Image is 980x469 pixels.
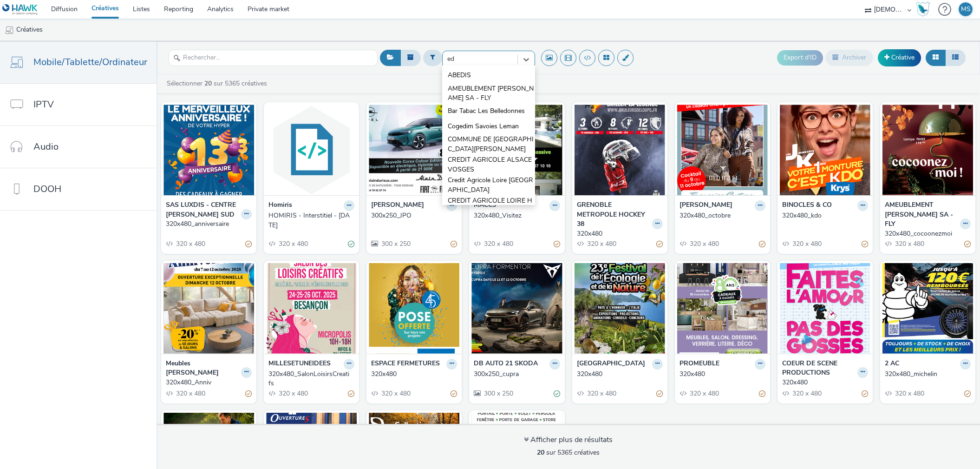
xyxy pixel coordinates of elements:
div: Partiellement valide [554,239,560,249]
button: Archiver [825,50,873,66]
span: AMEUBLEMENT [PERSON_NAME] SA - FLY [448,84,535,103]
strong: [GEOGRAPHIC_DATA] [577,359,645,370]
div: 300x250_JPO [371,211,453,220]
a: 320x480_michelin [885,370,971,379]
div: Partiellement valide [451,389,457,399]
strong: BINOCLES & CO [782,200,832,211]
div: Partiellement valide [759,389,765,399]
div: Partiellement valide [964,389,971,399]
img: undefined Logo [2,4,38,15]
span: 300 x 250 [483,389,513,398]
button: Liste [945,50,966,66]
button: Export d'ID [777,50,823,65]
span: 320 x 480 [175,239,205,248]
div: 320x480 [782,378,864,387]
img: Hawk Academy [916,2,930,17]
img: 320x480_anniversaire visual [163,105,254,195]
span: 320 x 480 [894,389,924,398]
button: Grille [926,50,946,66]
a: 320x480 [577,370,663,379]
img: 320x480 visual [369,263,459,354]
div: Valide [348,239,354,249]
a: 320x480 [577,229,663,238]
a: Créative [878,49,921,66]
strong: SAS LUXDIS - CENTRE [PERSON_NAME] SUD [166,200,239,219]
span: CREDIT AGRICOLE LOIRE HTE- LOIRE CAISSELOCALE [448,196,535,215]
img: 300x250_cupra visual [471,263,562,354]
span: 320 x 480 [689,239,719,248]
a: 320x480 [371,370,457,379]
div: 320x480 [577,229,659,238]
span: 320 x 480 [689,389,719,398]
strong: Homiris [268,200,292,211]
span: 320 x 480 [894,239,924,248]
a: Sélectionner sur 5365 créatives [166,79,271,88]
img: 320x480_Anniv visual [163,263,254,354]
div: Partiellement valide [656,389,663,399]
div: Partiellement valide [656,239,663,249]
div: Valide [554,389,560,399]
strong: [PERSON_NAME] [679,200,732,211]
div: Afficher plus de résultats [524,435,613,445]
span: 300 x 250 [380,239,411,248]
div: 320x480_octobre [679,211,762,220]
span: Bar Tabac Les Belledonnes [448,106,525,116]
div: Partiellement valide [862,389,868,399]
span: 320 x 480 [791,389,822,398]
span: Credit Agricole Loire [GEOGRAPHIC_DATA] [448,176,535,195]
strong: 20 [537,448,544,457]
div: 320x480 [371,370,453,379]
img: HOMIRIS - Interstitiel - Oct2025 visual [266,105,357,195]
span: 320 x 480 [586,389,616,398]
div: MS [961,2,971,16]
strong: Meubles [PERSON_NAME] [166,359,239,378]
div: 320x480_kdo [782,211,864,220]
span: 320 x 480 [278,239,308,248]
img: 320x480_SalonLoisirsCreatifs visual [266,263,357,354]
div: Partiellement valide [348,389,354,399]
a: HOMIRIS - Interstitiel - [DATE] [268,211,354,230]
div: Partiellement valide [862,239,868,249]
img: 320x480 visual [780,263,870,354]
span: 320 x 480 [791,239,822,248]
span: ABEDIS [448,71,471,80]
div: 320x480 [577,370,659,379]
strong: DB AUTO 21 SKODA [474,359,538,370]
strong: AMEUBLEMENT [PERSON_NAME] SA - FLY [885,200,958,229]
a: 320x480_cocoonezmoi [885,229,971,238]
div: 320x480_cocoonezmoi [885,229,967,238]
div: 300x250_cupra [474,370,556,379]
span: COMMUNE DE [GEOGRAPHIC_DATA][PERSON_NAME] [448,135,535,154]
span: Cogedim Savoies Leman [448,122,519,131]
a: 320x480_kdo [782,211,868,220]
a: 320x480_Anniv [166,378,252,387]
span: CREDIT AGRICOLE ALSACE VOSGES [448,155,535,174]
strong: 20 [204,79,212,88]
span: sur 5365 créatives [537,448,600,457]
div: 320x480_Anniv [166,378,248,387]
div: HOMIRIS - Interstitiel - [DATE] [268,211,351,230]
div: 320x480_SalonLoisirsCreatifs [268,370,351,389]
span: 320 x 480 [175,389,205,398]
div: 320x480_Visitez [474,211,556,220]
strong: PROMEUBLE [679,359,719,370]
a: 320x480_Visitez [474,211,560,220]
div: 320x480_michelin [885,370,967,379]
strong: 2 AC [885,359,899,370]
div: 320x480_anniversaire [166,219,248,229]
strong: MACC3 [474,200,496,211]
img: 320x480_michelin visual [882,263,973,354]
div: Partiellement valide [451,239,457,249]
img: 320x480_cocoonezmoi visual [882,105,973,195]
span: 320 x 480 [278,389,308,398]
a: 300x250_JPO [371,211,457,220]
img: 320x480 visual [677,263,768,354]
div: Partiellement valide [759,239,765,249]
input: Rechercher... [169,50,378,66]
strong: [PERSON_NAME] [371,200,424,211]
span: 320 x 480 [586,239,616,248]
img: 320x480_kdo visual [780,105,870,195]
img: mobile [5,26,14,35]
a: 320x480_SalonLoisirsCreatifs [268,370,354,389]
